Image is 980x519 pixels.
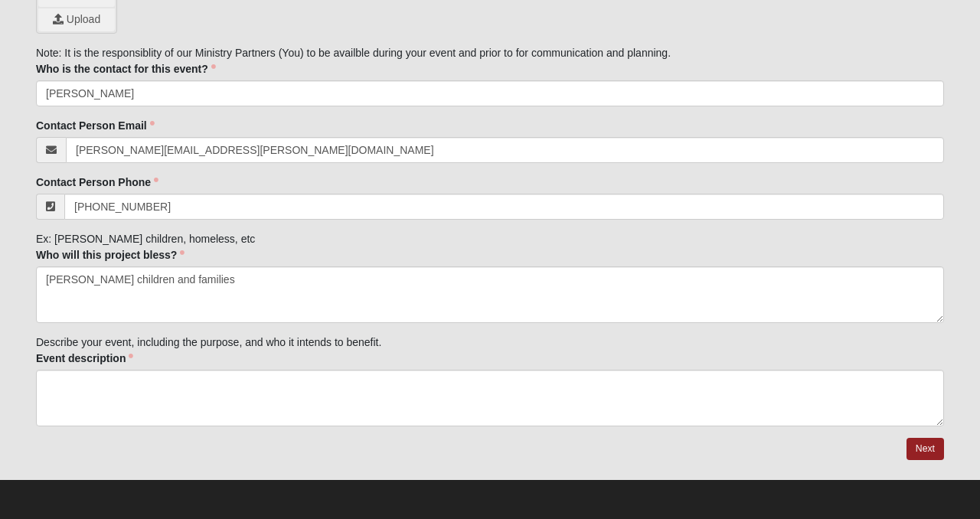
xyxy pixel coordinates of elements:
[906,438,944,460] a: Next
[36,61,216,77] label: Who is the contact for this event?
[36,118,155,133] label: Contact Person Email
[36,175,158,190] label: Contact Person Phone
[36,247,185,263] label: Who will this project bless?
[36,351,133,366] label: Event description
